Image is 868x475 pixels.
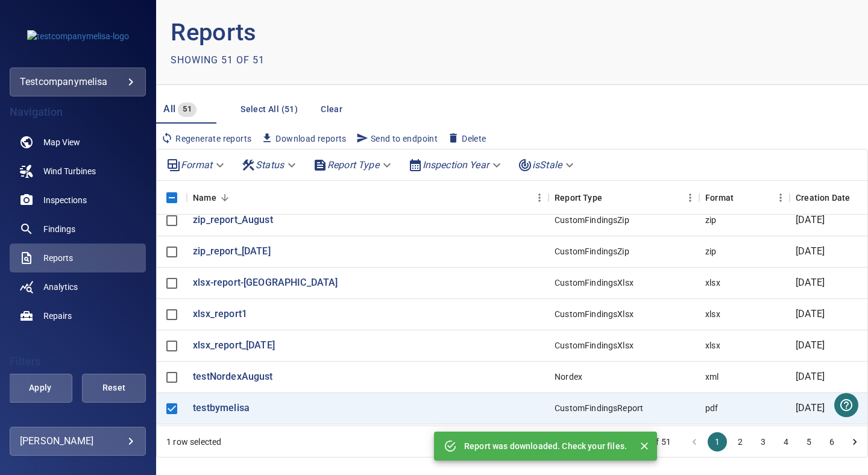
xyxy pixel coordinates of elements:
div: testcompanymelisa [10,68,146,96]
p: [DATE] [796,245,825,259]
a: zip_report_August [193,213,273,227]
button: Sort [850,189,867,206]
div: testcompanymelisa [20,72,136,92]
a: repairs noActive [10,301,146,330]
button: Go to next page [845,432,864,451]
div: Status [236,154,303,175]
button: Sort [734,189,750,206]
a: testbymelisa [193,401,250,415]
div: zip [705,214,716,226]
p: Showing 51 of 51 [171,53,265,68]
span: Map View [43,136,80,148]
button: Delete [442,128,491,149]
span: Wind Turbines [43,165,96,177]
button: Regenerate reports [156,128,256,149]
em: Format [181,159,212,171]
div: xlsx [705,308,720,320]
a: findings noActive [10,215,146,244]
button: Select All (51) [236,98,303,121]
button: Go to page 3 [753,432,773,451]
button: Sort [216,189,233,206]
div: CustomFindingsXlsx [555,339,634,351]
div: Report Type [308,154,398,175]
em: Status [256,159,284,171]
span: Delete [447,132,486,145]
div: Format [162,154,231,175]
p: [DATE] [796,307,825,321]
div: Format [705,181,734,215]
p: Report was downloaded. Check your files. [464,440,627,452]
button: Download reports [256,128,351,149]
button: Send to endpoint [351,128,442,149]
nav: pagination navigation [683,432,866,451]
em: isStale [532,159,562,171]
h4: Navigation [10,106,146,118]
span: Send to endpoint [356,132,438,145]
span: Download reports [261,132,346,145]
em: Report Type [327,159,379,171]
div: Format [699,181,790,215]
span: Apply [24,380,57,395]
div: CustomFindingsXlsx [555,308,634,320]
span: Repairs [43,310,72,322]
p: [DATE] [796,339,825,353]
a: zip_report_[DATE] [193,245,271,259]
span: Findings [43,223,75,235]
div: xlsx [705,339,720,351]
button: Menu [772,189,790,207]
p: [DATE] [796,401,825,415]
button: Go to page 5 [799,432,819,451]
div: 1 row selected [166,436,221,448]
span: Inspections [43,194,87,206]
span: Reset [97,380,131,395]
button: Go to page 6 [822,432,841,451]
p: [DATE] [796,370,825,384]
span: Regenerate reports [161,132,251,145]
span: All [163,103,175,115]
div: CustomFindingsZip [555,245,629,257]
span: 51 [178,102,197,116]
span: Reports [43,252,73,264]
div: pdf [705,402,718,414]
p: xlsx-report-[GEOGRAPHIC_DATA] [193,276,338,290]
div: zip [705,245,716,257]
a: xlsx_report1 [193,307,247,321]
h4: Filters [10,356,146,368]
a: map noActive [10,128,146,157]
button: page 1 [708,432,727,451]
div: CustomFindingsXlsx [555,277,634,289]
button: Menu [681,189,699,207]
div: xml [705,371,719,383]
div: Name [193,181,216,215]
div: Creation Date [796,181,850,215]
div: xlsx [705,277,720,289]
a: windturbines noActive [10,157,146,186]
div: CustomFindingsZip [555,214,629,226]
div: Name [187,181,549,215]
a: reports active [10,244,146,272]
img: testcompanymelisa-logo [27,30,129,42]
a: testNordexAugust [193,370,272,384]
button: Close [637,438,652,454]
div: Report Type [549,181,699,215]
button: Sort [602,189,619,206]
a: xlsx_report_[DATE] [193,339,275,353]
div: isStale [513,154,581,175]
button: Go to page 4 [776,432,796,451]
div: Report Type [555,181,602,215]
div: [PERSON_NAME] [20,432,136,451]
button: Go to page 2 [731,432,750,451]
span: Analytics [43,281,78,293]
div: Nordex [555,371,582,383]
button: Apply [8,374,72,403]
div: CustomFindingsReport [555,402,643,414]
a: analytics noActive [10,272,146,301]
button: Menu [530,189,549,207]
button: Reset [82,374,146,403]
